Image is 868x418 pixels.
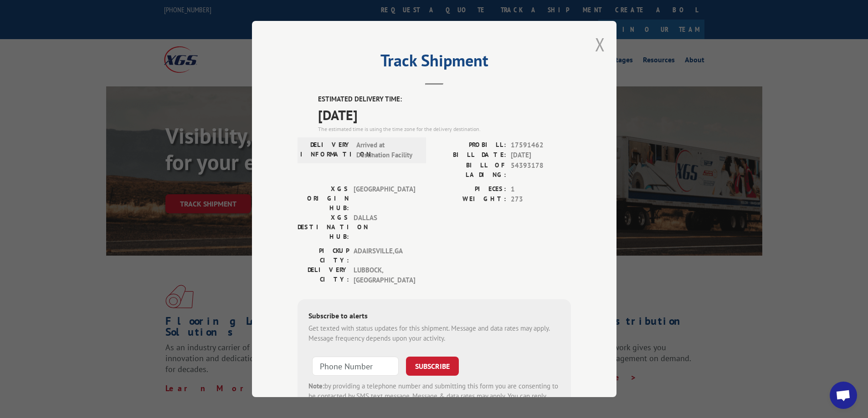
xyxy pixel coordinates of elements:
span: 1 [511,184,571,195]
label: ESTIMATED DELIVERY TIME: [318,94,571,105]
span: 17591462 [511,140,571,151]
span: DALLAS [354,213,415,242]
span: [DATE] [511,150,571,161]
label: XGS ORIGIN HUB: [298,184,349,213]
span: LUBBOCK , [GEOGRAPHIC_DATA] [354,265,415,286]
input: Phone Number [312,357,399,376]
label: PROBILL: [434,140,506,151]
h2: Track Shipment [298,54,571,71]
span: 54393178 [511,161,571,180]
label: XGS DESTINATION HUB: [298,213,349,242]
span: 273 [511,194,571,205]
div: Subscribe to alerts [308,310,560,323]
label: BILL OF LADING: [434,161,506,180]
span: [GEOGRAPHIC_DATA] [354,184,415,213]
label: BILL DATE: [434,150,506,161]
label: PICKUP CITY: [298,246,349,265]
button: Close modal [595,32,605,56]
label: DELIVERY CITY: [298,265,349,286]
strong: Note: [308,382,324,390]
span: Arrived at Destination Facility [356,140,418,161]
label: DELIVERY INFORMATION: [300,140,352,161]
span: ADAIRSVILLE , GA [354,246,415,265]
label: PIECES: [434,184,506,195]
a: Open chat [830,382,857,409]
div: by providing a telephone number and submitting this form you are consenting to be contacted by SM... [308,381,560,412]
label: WEIGHT: [434,194,506,205]
div: The estimated time is using the time zone for the delivery destination. [318,125,571,133]
div: Get texted with status updates for this shipment. Message and data rates may apply. Message frequ... [308,323,560,344]
button: SUBSCRIBE [406,357,459,376]
span: [DATE] [318,105,571,125]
